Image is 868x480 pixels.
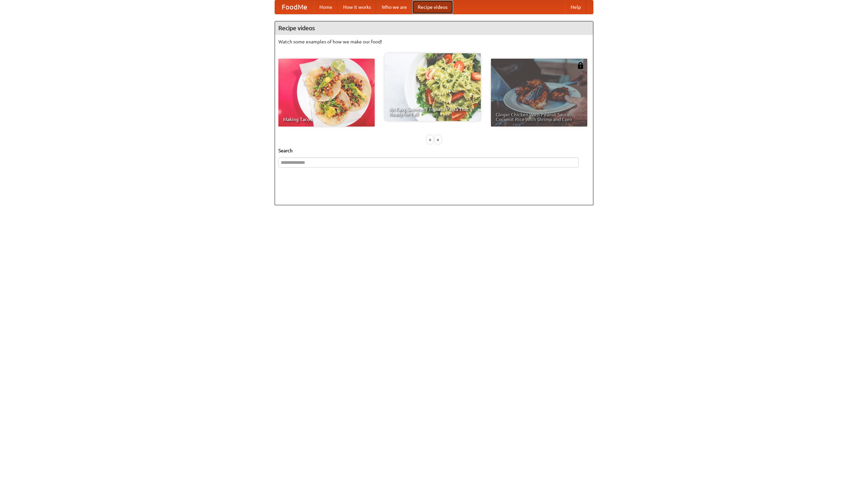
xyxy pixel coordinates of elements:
a: Help [565,0,586,14]
a: Recipe videos [412,0,453,14]
div: » [435,135,441,144]
div: « [427,135,433,144]
img: 483408.png [577,62,584,69]
h4: Recipe videos [275,21,593,35]
p: Watch some examples of how we make our food! [278,38,590,45]
a: FoodMe [275,0,314,14]
a: Who we are [376,0,412,14]
h5: Search [278,147,590,154]
a: How it works [338,0,376,14]
a: Making Tacos [278,59,375,127]
span: An Easy, Summery Tomato Pasta That's Ready for Fall [389,107,476,116]
span: Making Tacos [283,117,370,122]
a: An Easy, Summery Tomato Pasta That's Ready for Fall [384,53,481,121]
a: Home [314,0,338,14]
